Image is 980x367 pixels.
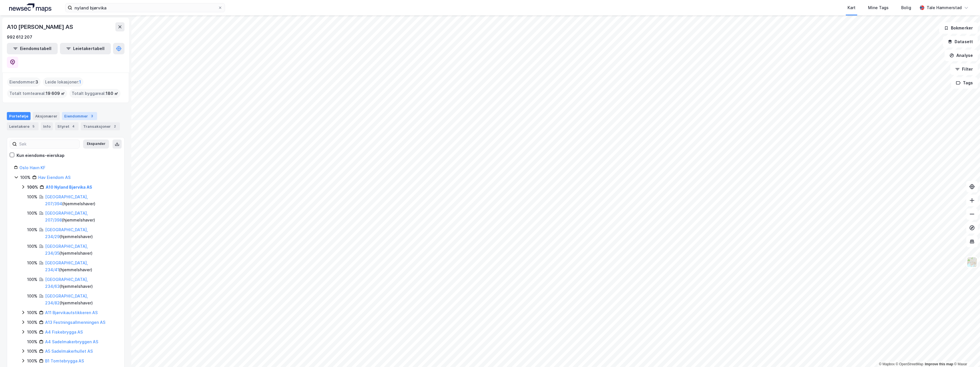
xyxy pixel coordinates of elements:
[27,338,37,345] div: 100%
[62,112,97,120] div: Eiendommer
[46,90,65,97] span: 19 609 ㎡
[27,348,37,355] div: 100%
[967,257,977,268] img: Z
[27,329,37,336] div: 100%
[45,349,93,354] a: A5 Sadelmakerhullet AS
[81,122,120,130] div: Transaksjoner
[20,174,31,181] div: 100%
[71,123,76,129] div: 4
[27,210,37,217] div: 100%
[106,90,118,97] span: 180 ㎡
[27,309,37,316] div: 100%
[45,277,88,289] a: [GEOGRAPHIC_DATA], 234/63
[38,175,71,180] a: Hav Eiendom AS
[45,339,98,344] a: A4 Sadelmakerbryggen AS
[17,152,65,159] div: Kun eiendoms-eierskap
[45,358,84,363] a: B1 Tomtebrygga AS
[27,226,37,233] div: 100%
[45,330,83,334] a: A4 Fiskebrygga AS
[45,294,88,305] a: [GEOGRAPHIC_DATA], 234/82
[7,22,74,31] div: A10 [PERSON_NAME] AS
[27,319,37,326] div: 100%
[17,140,79,148] input: Søk
[33,112,60,120] div: Aksjonærer
[848,4,856,11] div: Kart
[41,122,53,130] div: Info
[27,243,37,250] div: 100%
[951,340,980,367] div: Kontrollprogram for chat
[19,165,45,170] a: Oslo Havn KF
[45,244,88,256] a: [GEOGRAPHIC_DATA], 234/35
[45,210,117,224] div: ( hjemmelshaver )
[9,3,51,12] img: logo.a4113a55bc3d86da70a041830d287a7e.svg
[950,63,978,75] button: Filter
[7,34,32,41] div: 992 612 207
[43,77,83,87] div: Leide lokasjoner :
[27,260,37,266] div: 100%
[60,43,111,54] button: Leietakertabell
[868,4,889,11] div: Mine Tags
[7,112,31,120] div: Portefølje
[45,194,88,206] a: [GEOGRAPHIC_DATA], 207/394
[72,3,218,12] input: Søk på adresse, matrikkel, gårdeiere, leietakere eller personer
[896,362,923,366] a: OpenStreetMap
[45,227,88,239] a: [GEOGRAPHIC_DATA], 234/29
[69,89,121,98] div: Totalt byggareal :
[945,50,978,61] button: Analyse
[31,123,36,129] div: 5
[45,276,117,290] div: ( hjemmelshaver )
[46,185,92,190] a: A10 Nyland Bjørvika AS
[79,79,81,85] span: 1
[939,22,978,34] button: Bokmerker
[112,123,118,129] div: 2
[951,77,978,89] button: Tags
[35,79,38,85] span: 3
[879,362,895,366] a: Mapbox
[27,194,37,200] div: 100%
[45,320,105,325] a: A13 Festningsallmenningen AS
[27,184,38,191] div: 100%
[45,260,117,273] div: ( hjemmelshaver )
[951,340,980,367] iframe: Chat Widget
[901,4,911,11] div: Bolig
[943,36,978,47] button: Datasett
[55,122,79,130] div: Styret
[27,358,37,364] div: 100%
[7,89,67,98] div: Totalt tomteareal :
[83,139,109,149] button: Ekspander
[45,293,117,306] div: ( hjemmelshaver )
[45,211,88,222] a: [GEOGRAPHIC_DATA], 207/398
[7,77,41,87] div: Eiendommer :
[7,43,58,54] button: Eiendomstabell
[45,310,98,315] a: A11 Bjørvikautstikkeren AS
[45,243,117,257] div: ( hjemmelshaver )
[45,260,88,272] a: [GEOGRAPHIC_DATA], 234/41
[89,113,95,119] div: 3
[27,276,37,283] div: 100%
[27,293,37,300] div: 100%
[45,226,117,240] div: ( hjemmelshaver )
[925,362,953,366] a: Improve this map
[7,122,39,130] div: Leietakere
[927,4,962,11] div: Tale Hammerstad
[45,194,117,207] div: ( hjemmelshaver )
